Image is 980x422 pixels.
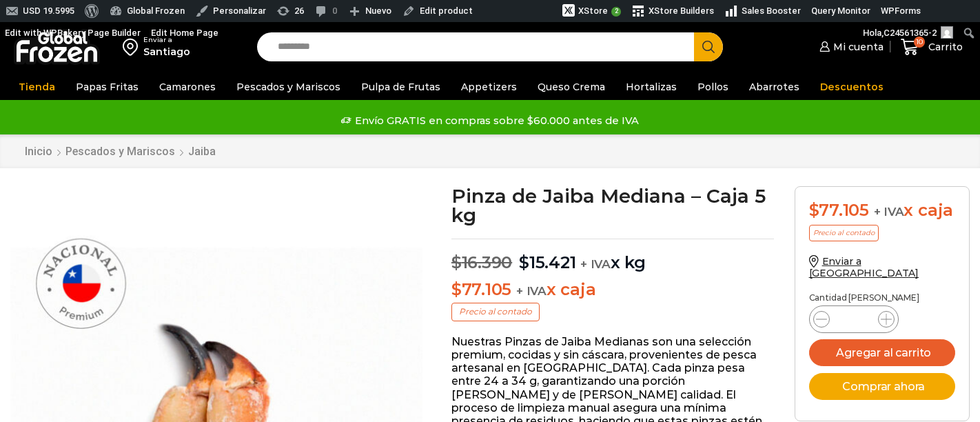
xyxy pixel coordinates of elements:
[809,339,955,366] button: Agregar al carrito
[813,74,890,100] a: Descuentos
[841,310,867,329] input: Product quantity
[12,74,62,100] a: Tienda
[809,373,955,400] button: Comprar ahora
[691,74,735,100] a: Pollos
[619,74,684,100] a: Hortalizas
[531,74,612,100] a: Queso Crema
[884,28,937,38] span: C24561365-2
[809,200,869,220] bdi: 77.105
[152,74,223,100] a: Camarones
[809,255,919,279] a: Enviar a [GEOGRAPHIC_DATA]
[816,33,884,61] a: Mi cuenta
[143,45,190,59] div: Santiago
[354,74,447,100] a: Pulpa de Frutas
[742,74,806,100] a: Abarrotes
[451,239,774,273] p: x kg
[830,40,884,54] span: Mi cuenta
[611,7,621,17] span: 2
[809,201,955,221] div: x caja
[451,303,540,321] p: Precio al contado
[809,200,819,220] span: $
[451,279,462,299] span: $
[844,22,858,44] div: Ver detalles de la exploración de seguridad
[451,252,512,272] bdi: 16.390
[516,284,547,298] span: + IVA
[146,22,224,44] a: Edit Home Page
[451,280,774,300] p: x caja
[24,145,53,158] a: Inicio
[809,225,879,241] p: Precio al contado
[897,31,966,63] a: 10 Carrito
[809,293,955,303] p: Cantidad [PERSON_NAME]
[451,186,774,225] h1: Pinza de Jaiba Mediana – Caja 5 kg
[562,4,575,17] img: xstore
[454,74,524,100] a: Appetizers
[649,6,714,16] span: XStore Builders
[578,6,608,16] span: XStore
[24,145,216,158] nav: Breadcrumb
[485,3,562,20] img: Visitas de 48 horas. Haz clic para ver más estadísticas del sitio.
[580,257,611,271] span: + IVA
[451,279,511,299] bdi: 77.105
[187,145,216,158] a: Jaiba
[742,6,801,16] span: Sales Booster
[69,74,145,100] a: Papas Fritas
[65,145,176,158] a: Pescados y Mariscos
[874,205,904,219] span: + IVA
[229,74,347,100] a: Pescados y Mariscos
[925,40,963,54] span: Carrito
[519,252,529,272] span: $
[858,22,959,44] a: Hola,
[519,252,575,272] bdi: 15.421
[123,35,143,59] img: address-field-icon.svg
[694,32,723,61] button: Search button
[451,252,462,272] span: $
